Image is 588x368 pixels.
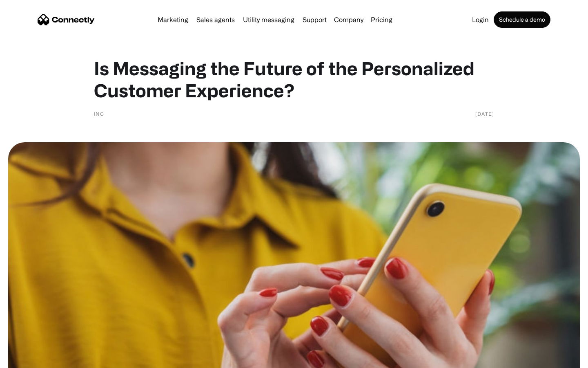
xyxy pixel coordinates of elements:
[16,354,49,365] ul: Language list
[367,16,396,23] a: Pricing
[94,110,104,118] div: Inc
[94,57,494,101] h1: Is Messaging the Future of the Personalized Customer Experience?
[240,16,298,23] a: Utility messaging
[469,16,492,23] a: Login
[299,16,330,23] a: Support
[494,11,550,28] a: Schedule a demo
[334,14,363,25] div: Company
[193,16,238,23] a: Sales agents
[475,110,494,118] div: [DATE]
[154,16,192,23] a: Marketing
[8,354,49,365] aside: Language selected: English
